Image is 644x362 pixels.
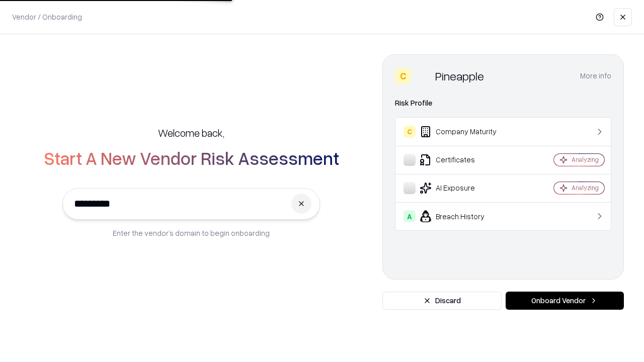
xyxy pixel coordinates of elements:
[580,67,611,85] button: More info
[12,12,82,22] p: Vendor / Onboarding
[572,184,599,192] div: Analyzing
[44,148,339,168] h2: Start A New Vendor Risk Assessment
[415,68,431,84] img: Pineapple
[158,126,224,140] h5: Welcome back,
[435,68,484,84] div: Pineapple
[395,68,411,84] div: C
[404,210,416,222] div: A
[572,155,599,164] div: Analyzing
[113,228,270,238] p: Enter the vendor’s domain to begin onboarding
[404,210,524,222] div: Breach History
[506,292,624,310] button: Onboard Vendor
[404,154,524,166] div: Certificates
[395,97,611,109] div: Risk Profile
[404,126,524,138] div: Company Maturity
[382,292,502,310] button: Discard
[404,126,416,138] div: C
[404,182,524,194] div: AI Exposure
